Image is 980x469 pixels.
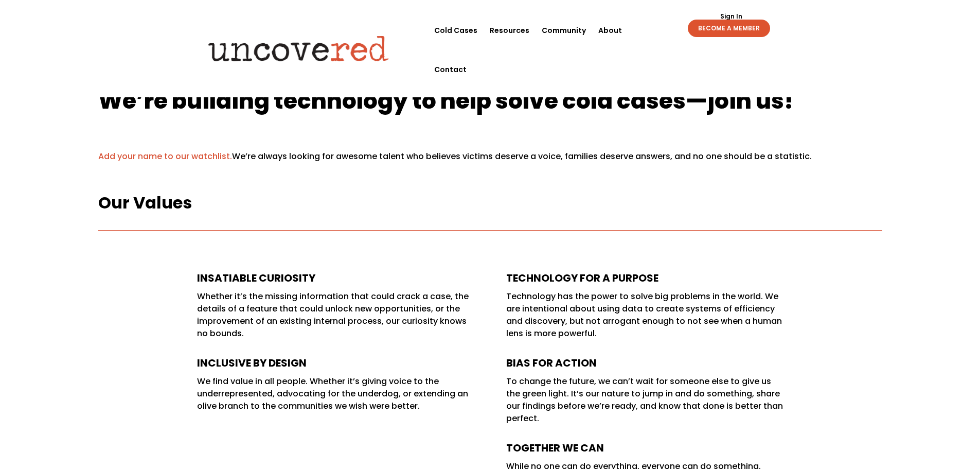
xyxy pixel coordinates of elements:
[506,375,783,425] p: To change the future, we can’t wait for someone else to give us the green light. It’s our nature ...
[200,28,398,68] img: Uncovered logo
[598,11,622,50] a: About
[490,11,529,50] a: Resources
[506,290,783,340] p: Technology has the power to solve big problems in the world. We are intentional about using data ...
[542,11,586,50] a: Community
[197,290,474,340] p: Whether it’s the missing information that could crack a case, the details of a feature that could...
[98,150,232,162] a: Add your name to our watchlist.
[98,89,882,117] h1: W
[506,441,604,455] strong: Together We Can
[197,356,307,370] strong: Inclusive by Design
[197,375,474,412] p: We find value in all people. Whether it’s giving voice to the underrepresented, advocating for th...
[197,271,315,285] strong: Insatiable Curiosity
[506,356,597,370] strong: Bias For Action
[506,271,658,285] strong: Technology for a Purpose
[688,20,770,37] a: BECOME A MEMBER
[98,150,882,163] p: We’re always looking for awesome talent who believes victims deserve a voice, families deserve an...
[434,50,467,89] a: Contact
[122,85,793,116] span: e’re building technology to help solve cold cases—join us!
[434,11,477,50] a: Cold Cases
[98,192,882,220] h3: Our Values
[715,13,748,20] a: Sign In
